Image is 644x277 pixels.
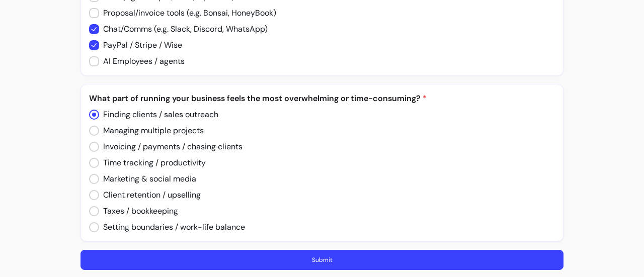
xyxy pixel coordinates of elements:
[89,217,254,237] input: Setting boundaries / work-life balance
[89,185,209,205] input: Client retention / upselling
[89,121,212,141] input: Managing multiple projects
[89,19,278,39] input: Chat/Comms (e.g. Slack, Discord, WhatsApp)
[89,51,193,71] input: AI Employees / agents
[89,169,205,189] input: Marketing & social media
[89,105,227,125] input: Finding clients / sales outreach
[89,201,187,221] input: Taxes / bookkeeping
[89,93,555,105] p: What part of running your business feels the most overwhelming or time-consuming?
[89,153,215,173] input: Time tracking / productivity
[89,3,286,23] input: Proposal/invoice tools (e.g. Bonsai, HoneyBook)
[80,250,563,270] button: Submit
[89,35,191,55] input: PayPal / Stripe / Wise
[89,137,252,157] input: Invoicing / payments / chasing clients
